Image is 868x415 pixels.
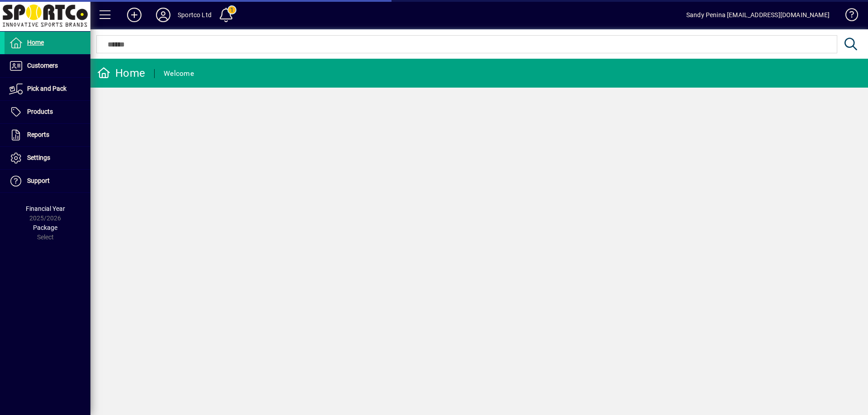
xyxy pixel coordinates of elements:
span: Home [27,39,44,46]
div: Welcome [164,66,194,81]
div: Home [97,66,145,80]
a: Customers [5,55,90,77]
a: Products [5,101,90,123]
a: Reports [5,124,90,146]
button: Add [120,7,149,23]
span: Reports [27,131,49,138]
span: Support [27,177,50,184]
span: Settings [27,154,50,161]
button: Profile [149,7,178,23]
span: Pick and Pack [27,85,66,92]
a: Knowledge Base [839,2,857,31]
div: Sportco Ltd [178,8,212,22]
span: Customers [27,62,58,69]
span: Products [27,108,53,115]
a: Settings [5,147,90,169]
span: Financial Year [26,205,65,212]
div: Sandy Penina [EMAIL_ADDRESS][DOMAIN_NAME] [686,8,830,22]
a: Support [5,170,90,192]
a: Pick and Pack [5,78,90,100]
span: Package [33,224,57,231]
